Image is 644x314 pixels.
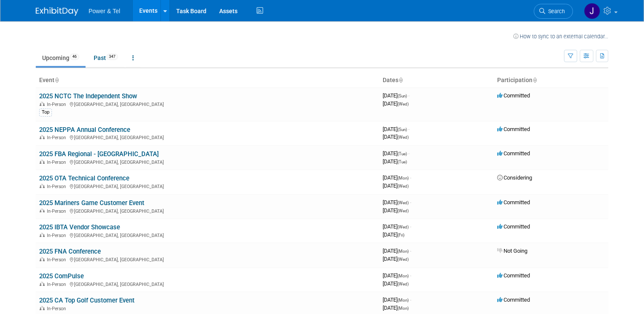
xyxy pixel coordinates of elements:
a: Sort by Start Date [398,77,403,83]
span: - [408,150,409,157]
span: [DATE] [383,199,411,206]
span: [DATE] [383,100,409,107]
a: 2025 FNA Conference [39,248,101,255]
span: - [408,126,409,132]
span: - [410,297,411,303]
span: (Wed) [398,200,409,205]
span: (Tue) [398,151,407,156]
a: 2025 Mariners Game Customer Event [39,199,144,207]
span: [DATE] [383,297,411,303]
span: [DATE] [383,150,409,157]
span: 46 [70,54,79,60]
img: Jesse Clark [584,3,600,19]
span: (Wed) [398,225,409,229]
a: 2025 IBTA Vendor Showcase [39,223,120,231]
span: [DATE] [383,272,411,279]
span: (Fri) [398,233,404,237]
span: - [410,223,411,230]
span: [DATE] [383,92,409,99]
span: (Mon) [398,306,409,311]
span: Committed [497,223,530,230]
a: 2025 FBA Regional - [GEOGRAPHIC_DATA] [39,150,159,158]
a: Sort by Participation Type [532,77,537,83]
span: In-Person [47,102,69,107]
span: Committed [497,92,530,99]
th: Event [36,73,379,88]
span: - [408,92,409,99]
span: [DATE] [383,134,409,140]
div: [GEOGRAPHIC_DATA], [GEOGRAPHIC_DATA] [39,100,376,107]
div: Top [39,108,52,116]
span: Search [545,8,565,14]
span: (Wed) [398,208,409,213]
span: [DATE] [383,280,409,287]
span: - [410,272,411,279]
span: [DATE] [383,174,411,181]
span: (Tue) [398,160,407,164]
img: In-Person Event [40,282,45,286]
span: [DATE] [383,248,411,254]
img: In-Person Event [40,184,45,188]
span: (Mon) [398,298,409,303]
img: In-Person Event [40,102,45,106]
span: In-Person [47,135,69,140]
span: In-Person [47,160,69,165]
a: How to sync to an external calendar... [513,33,608,40]
span: (Mon) [398,274,409,278]
a: Search [534,4,573,19]
span: Committed [497,199,530,206]
img: In-Person Event [40,135,45,139]
span: Power & Tel [89,8,120,14]
span: In-Person [47,257,69,263]
span: [DATE] [383,207,409,214]
span: (Mon) [398,249,409,254]
span: Committed [497,272,530,279]
span: [DATE] [383,231,404,238]
span: In-Person [47,282,69,287]
span: [DATE] [383,183,409,189]
span: - [410,199,411,206]
div: [GEOGRAPHIC_DATA], [GEOGRAPHIC_DATA] [39,231,376,238]
span: In-Person [47,306,69,311]
a: 2025 NEPPA Annual Conference [39,126,130,134]
span: Not Going [497,248,527,254]
span: Committed [497,126,530,132]
span: (Wed) [398,135,409,140]
span: 347 [106,54,118,60]
div: [GEOGRAPHIC_DATA], [GEOGRAPHIC_DATA] [39,134,376,140]
a: 2025 NCTC The Independent Show [39,92,137,100]
img: In-Person Event [40,306,45,310]
div: [GEOGRAPHIC_DATA], [GEOGRAPHIC_DATA] [39,158,376,165]
div: [GEOGRAPHIC_DATA], [GEOGRAPHIC_DATA] [39,183,376,189]
span: (Sun) [398,127,407,132]
span: (Sun) [398,94,407,98]
span: [DATE] [383,305,409,311]
span: (Wed) [398,184,409,188]
span: In-Person [47,184,69,189]
th: Dates [379,73,494,88]
span: (Wed) [398,282,409,286]
img: In-Person Event [40,160,45,164]
a: Sort by Event Name [54,77,59,83]
img: In-Person Event [40,257,45,261]
span: - [410,174,411,181]
span: (Wed) [398,257,409,262]
a: Past347 [87,50,124,66]
span: Considering [497,174,532,181]
span: Committed [497,297,530,303]
div: [GEOGRAPHIC_DATA], [GEOGRAPHIC_DATA] [39,280,376,287]
span: (Wed) [398,102,409,106]
span: [DATE] [383,256,409,262]
span: Committed [497,150,530,157]
span: - [410,248,411,254]
a: 2025 OTA Technical Conference [39,174,129,182]
a: Upcoming46 [36,50,86,66]
a: 2025 ComPulse [39,272,84,280]
a: 2025 CA Top Golf Customer Event [39,297,135,304]
img: In-Person Event [40,233,45,237]
th: Participation [494,73,608,88]
span: [DATE] [383,223,411,230]
span: In-Person [47,208,69,214]
span: [DATE] [383,126,409,132]
img: ExhibitDay [36,7,78,16]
